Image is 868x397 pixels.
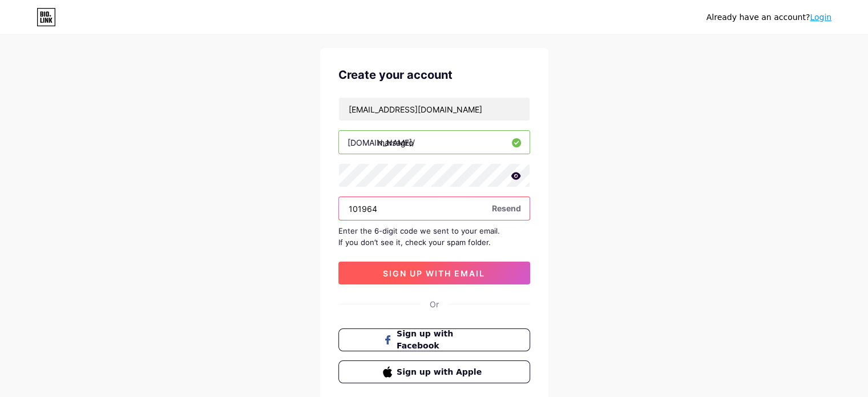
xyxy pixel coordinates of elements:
[348,137,415,149] div: [DOMAIN_NAME]/
[338,225,530,248] div: Enter the 6-digit code we sent to your email. If you don’t see it, check your spam folder.
[492,202,521,214] span: Resend
[339,98,530,121] input: Email
[810,13,831,22] a: Login
[706,11,831,23] div: Already have an account?
[339,197,530,220] input: Paste login code
[430,298,439,310] div: Or
[338,262,530,284] button: sign up with email
[338,328,530,351] button: Sign up with Facebook
[339,131,530,154] input: username
[338,360,530,383] button: Sign up with Apple
[397,366,485,378] span: Sign up with Apple
[338,66,530,83] div: Create your account
[397,328,485,352] span: Sign up with Facebook
[383,268,485,278] span: sign up with email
